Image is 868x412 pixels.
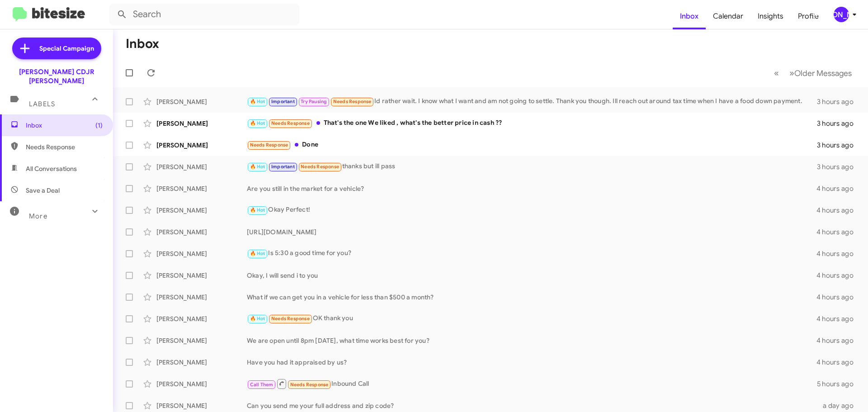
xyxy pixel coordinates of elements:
a: Calendar [706,3,750,29]
span: (1) [95,121,103,130]
div: [URL][DOMAIN_NAME] [247,227,816,237]
div: [PERSON_NAME] [156,206,247,215]
span: Labels [29,100,55,108]
div: 4 hours ago [816,184,861,193]
div: 3 hours ago [817,162,861,171]
div: [PERSON_NAME] [156,249,247,258]
span: Needs Response [301,164,339,170]
span: Older Messages [794,68,852,78]
div: thanks but ill pass [247,161,817,172]
div: [PERSON_NAME] [156,358,247,367]
button: [PERSON_NAME] [826,7,858,22]
div: 5 hours ago [817,379,861,388]
button: Previous [769,64,784,82]
span: Call Them [250,382,274,388]
span: All Conversations [26,164,77,173]
span: 🔥 Hot [250,207,265,213]
div: [PERSON_NAME] [156,271,247,280]
button: Next [784,64,857,82]
span: More [29,212,47,220]
div: Is 5:30 a good time for you? [247,248,816,259]
div: [PERSON_NAME] [156,336,247,345]
nav: Page navigation example [769,64,857,82]
span: 🔥 Hot [250,164,265,170]
a: Insights [750,3,791,29]
div: 4 hours ago [816,271,861,280]
span: Try Pausing [301,99,327,104]
div: What if we can get you in a vehicle for less than $500 a month? [247,293,816,302]
div: Done [247,140,817,150]
div: [PERSON_NAME] [156,379,247,388]
span: 🔥 Hot [250,251,265,256]
a: Profile [791,3,826,29]
div: 3 hours ago [817,141,861,150]
div: Can you send me your full address and zip code? [247,401,817,410]
a: Inbox [673,3,706,29]
span: Needs Response [26,142,103,152]
div: That's the one We liked , what's the better price in cash ?? [247,118,817,128]
div: [PERSON_NAME] [156,293,247,302]
a: Special Campaign [12,38,101,59]
span: « [774,67,779,79]
div: [PERSON_NAME] [156,184,247,193]
h1: Inbox [126,37,159,51]
div: Id rather wait. I know what I want and am not going to settle. Thank you though. Ill reach out ar... [247,96,817,107]
span: Needs Response [271,120,310,126]
span: Needs Response [271,316,310,322]
div: a day ago [817,401,861,410]
div: 4 hours ago [816,358,861,367]
span: Save a Deal [26,186,60,195]
div: 4 hours ago [816,314,861,323]
div: Okay Perfect! [247,205,816,215]
div: Are you still in the market for a vehicle? [247,184,816,193]
div: [PERSON_NAME] [156,401,247,410]
div: [PERSON_NAME] [156,141,247,150]
span: Needs Response [290,382,329,388]
div: Inbound Call [247,378,817,389]
span: Needs Response [250,142,288,148]
span: Needs Response [333,99,372,104]
span: » [789,67,794,79]
div: [PERSON_NAME] [156,97,247,106]
span: Special Campaign [39,44,94,53]
div: 4 hours ago [816,249,861,258]
span: 🔥 Hot [250,120,265,126]
div: 4 hours ago [816,293,861,302]
span: 🔥 Hot [250,99,265,104]
div: 3 hours ago [817,97,861,106]
span: Important [271,99,295,104]
div: 4 hours ago [816,206,861,215]
div: 3 hours ago [817,119,861,128]
div: 4 hours ago [816,336,861,345]
div: [PERSON_NAME] [156,119,247,128]
div: Have you had it appraised by us? [247,358,816,367]
div: We are open until 8pm [DATE], what time works best for you? [247,336,816,345]
div: 4 hours ago [816,227,861,237]
div: OK thank you [247,313,816,324]
input: Search [109,4,299,25]
div: [PERSON_NAME] [834,7,849,22]
span: Inbox [26,121,103,130]
div: [PERSON_NAME] [156,227,247,237]
div: [PERSON_NAME] [156,162,247,171]
div: Okay, I will send i to you [247,271,816,280]
span: 🔥 Hot [250,316,265,322]
div: [PERSON_NAME] [156,314,247,323]
span: Important [271,164,295,170]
